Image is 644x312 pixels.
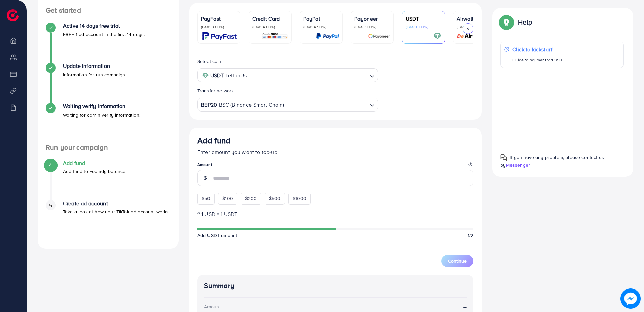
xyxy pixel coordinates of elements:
div: Search for option [197,98,378,112]
p: (Fee: 4.50%) [303,24,339,30]
img: Popup guide [500,154,507,161]
img: card [433,32,441,40]
label: Select coin [197,58,221,65]
p: ~ 1 USD = 1 USDT [197,210,474,218]
legend: Amount [197,162,474,170]
input: Search for option [249,70,367,81]
h4: Add fund [63,160,125,166]
span: $200 [245,195,257,202]
img: coin [202,73,209,79]
p: Information for run campaign. [63,71,126,79]
div: Search for option [197,68,378,82]
li: Add fund [38,160,179,200]
img: Popup guide [500,16,513,28]
span: Add USDT amount [197,232,237,239]
p: (Fee: 4.00%) [252,24,288,30]
p: (Fee: 1.00%) [354,24,390,30]
p: Add fund to Ecomdy balance [63,167,125,175]
p: Enter amount you want to top-up [197,148,474,156]
span: $1000 [293,195,306,202]
p: Help [518,18,532,26]
p: Take a look at how your TikTok ad account works. [63,208,170,216]
li: Create ad account [38,200,179,240]
span: $500 [269,195,281,202]
p: Guide to payment via USDT [512,56,564,64]
p: Airwallex [457,15,492,23]
h3: Add fund [197,136,230,145]
p: Click to kickstart! [512,45,564,53]
h4: Run your campaign [38,143,179,152]
img: card [455,32,492,40]
span: 1/2 [468,232,473,239]
p: PayPal [303,15,339,23]
h4: Create ad account [63,200,170,207]
p: PayFast [201,15,237,23]
h4: Get started [38,6,179,15]
span: If you have any problem, please contact us by [500,154,604,168]
h4: Summary [204,282,467,290]
p: Waiting for admin verify information. [63,111,140,119]
p: FREE 1 ad account in the first 14 days. [63,30,145,38]
span: BSC (Binance Smart Chain) [219,100,285,110]
span: $100 [222,195,233,202]
p: (Fee: 3.60%) [201,24,237,30]
input: Search for option [285,99,367,110]
span: Messenger [506,162,530,168]
strong: BEP20 [201,100,217,110]
span: TetherUs [225,71,247,80]
span: Continue [448,258,467,264]
li: Active 14 days free trial [38,23,179,63]
img: image [620,288,641,309]
p: Payoneer [354,15,390,23]
strong: -- [463,303,467,311]
p: Credit Card [252,15,288,23]
p: (Fee: 0.00%) [406,24,441,30]
img: card [261,32,288,40]
button: Continue [441,255,473,267]
img: logo [7,9,19,21]
li: Update Information [38,63,179,103]
strong: USDT [210,71,224,80]
p: USDT [406,15,441,23]
label: Transfer network [197,87,234,94]
span: 5 [49,202,52,209]
img: card [202,32,237,40]
span: 4 [49,161,52,169]
li: Waiting verify information [38,103,179,143]
img: card [368,32,390,40]
h4: Active 14 days free trial [63,23,145,29]
h4: Waiting verify information [63,103,140,109]
div: Amount [204,303,221,310]
span: $50 [202,195,210,202]
img: card [316,32,339,40]
p: (Fee: 0.00%) [457,24,492,30]
h4: Update Information [63,63,126,69]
